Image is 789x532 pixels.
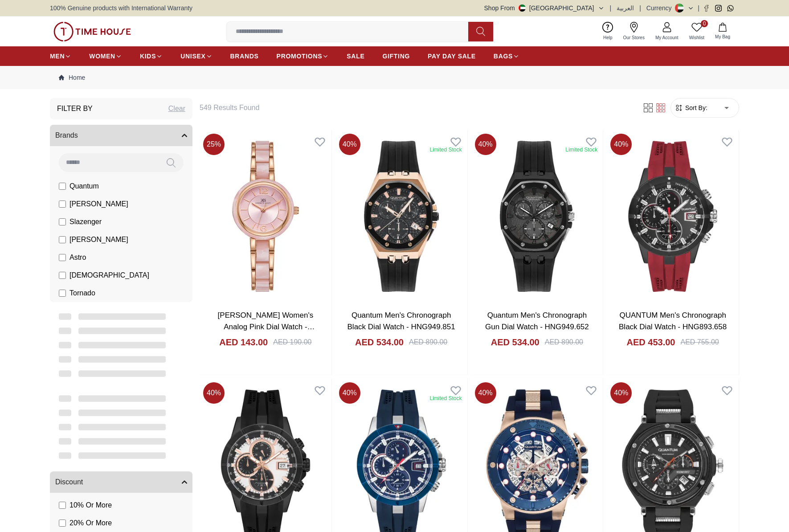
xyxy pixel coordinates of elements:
span: 40 % [339,134,360,155]
a: Quantum Men's Chronograph Gun Dial Watch - HNG949.652 [485,311,589,331]
a: MEN [50,48,71,64]
img: Quantum Men's Chronograph Gun Dial Watch - HNG949.652 [471,130,603,303]
input: Quantum [59,183,66,190]
img: United Arab Emirates [519,4,526,12]
a: Instagram [715,5,722,12]
button: العربية [617,4,634,12]
div: Currency [646,4,675,12]
span: SALE [347,52,364,61]
a: Facebook [703,5,710,12]
span: 10 % Or More [69,500,112,511]
nav: Breadcrumb [50,66,739,89]
span: BRANDS [230,52,259,61]
span: [PERSON_NAME] [69,199,128,209]
span: Slazenger [69,217,102,227]
a: BAGS [494,48,519,64]
div: AED 755.00 [680,337,719,348]
div: AED 890.00 [545,337,583,348]
span: Tornado [69,288,95,299]
a: Our Stores [618,20,650,43]
div: Clear [168,103,185,114]
img: ... [53,22,131,41]
span: BAGS [494,52,513,61]
input: [PERSON_NAME] [59,201,66,208]
a: WOMEN [89,48,122,64]
input: Tornado [59,290,66,297]
button: Sort By: [675,103,707,112]
span: Astro [69,252,86,263]
span: UNISEX [180,52,205,61]
a: [PERSON_NAME] Women's Analog Pink Dial Watch - K24501-RCPP [218,311,315,342]
span: 25 % [203,134,225,155]
span: My Account [652,34,682,41]
span: Our Stores [620,34,648,41]
a: KIDS [140,48,163,64]
a: QUANTUM Men's Chronograph Black Dial Watch - HNG893.658 [619,311,727,331]
input: [DEMOGRAPHIC_DATA] [59,272,66,279]
span: 40 % [475,382,496,404]
span: 40 % [339,382,360,404]
a: BRANDS [230,48,259,64]
input: Slazenger [59,218,66,225]
span: Wishlist [686,34,708,41]
span: 0 [701,20,708,27]
span: WOMEN [89,52,115,61]
h4: AED 453.00 [627,336,675,348]
span: Discount [55,477,83,487]
span: 40 % [475,134,496,155]
input: 20% Or More [59,520,66,527]
div: Limited Stock [429,146,462,153]
span: 40 % [610,134,632,155]
span: 40 % [203,382,225,404]
button: Shop From[GEOGRAPHIC_DATA] [484,4,605,12]
span: Help [600,34,616,41]
div: AED 890.00 [409,337,447,348]
input: 10% Or More [59,502,66,509]
h4: AED 143.00 [219,336,268,348]
a: Help [598,20,618,43]
span: [PERSON_NAME] [69,234,128,245]
h4: AED 534.00 [491,336,540,348]
span: Sort By: [683,103,707,112]
h6: 549 Results Found [200,102,631,113]
a: 0Wishlist [684,20,710,43]
a: Quantum Men's Chronograph Black Dial Watch - HNG949.851 [347,311,455,331]
a: SALE [347,48,364,64]
span: 40 % [610,382,632,404]
input: [PERSON_NAME] [59,236,66,243]
img: Kenneth Scott Women's Analog Pink Dial Watch - K24501-RCPP [200,130,331,303]
span: Brands [55,130,78,141]
h3: Filter By [57,103,93,114]
span: PROMOTIONS [277,52,323,61]
span: [DEMOGRAPHIC_DATA] [69,270,149,281]
span: GIFTING [382,52,410,61]
div: Limited Stock [429,395,462,402]
span: KIDS [140,52,156,61]
span: Quantum [69,181,99,192]
span: My Bag [711,33,734,40]
span: | [639,4,641,12]
button: Brands [50,125,192,146]
span: 20 % Or More [69,518,112,528]
button: My Bag [710,21,736,42]
a: GIFTING [382,48,410,64]
img: QUANTUM Men's Chronograph Black Dial Watch - HNG893.658 [607,130,739,303]
span: PAY DAY SALE [428,52,476,61]
div: Limited Stock [565,146,597,153]
a: Whatsapp [727,5,734,12]
a: PAY DAY SALE [428,48,476,64]
h4: AED 534.00 [355,336,404,348]
div: AED 190.00 [273,337,311,348]
input: Astro [59,254,66,261]
span: | [610,4,612,12]
a: Home [59,73,85,82]
span: | [698,4,699,12]
img: Quantum Men's Chronograph Black Dial Watch - HNG949.851 [335,130,467,303]
span: 100% Genuine products with International Warranty [50,4,192,12]
span: MEN [50,52,65,61]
